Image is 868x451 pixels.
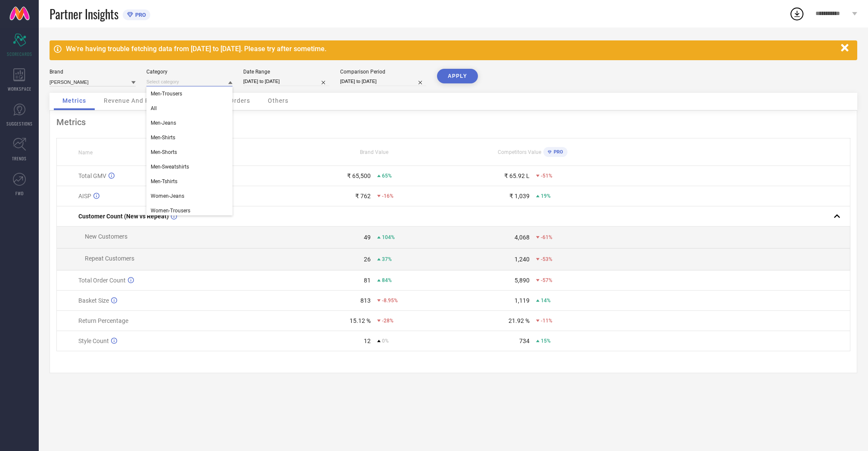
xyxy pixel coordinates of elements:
span: PRO [552,149,563,155]
span: -11% [541,318,552,324]
div: 5,890 [515,277,530,284]
div: 1,240 [515,256,530,263]
span: Competitors Value [498,149,541,155]
span: 19% [541,193,551,199]
span: Men-Shorts [151,149,177,155]
span: Metrics [62,97,86,104]
span: Return Percentage [78,317,128,324]
div: Men-Shorts [146,145,232,160]
div: Brand [50,69,136,75]
span: -16% [382,193,394,199]
div: 49 [364,234,371,241]
span: -8.95% [382,298,398,304]
span: AISP [78,193,91,199]
span: Women-Trousers [151,208,190,214]
div: Men-Sweatshirts [146,160,232,174]
span: Name [78,150,93,156]
div: We're having trouble fetching data from [DATE] to [DATE]. Please try after sometime. [66,45,837,53]
span: TRENDS [12,155,27,162]
input: Select comparison period [340,77,426,86]
div: Date Range [243,69,329,75]
div: 21.92 % [508,317,530,324]
span: Others [268,97,288,104]
div: Women-Trousers [146,203,232,218]
span: Men-Sweatshirts [151,164,189,170]
span: Men-Tshirts [151,178,177,184]
span: Men-Trousers [151,91,182,97]
span: Total GMV [78,172,106,179]
span: WORKSPACE [8,86,31,92]
span: Women-Jeans [151,193,184,199]
span: Revenue And Pricing [104,97,167,104]
div: Men-Trousers [146,86,232,101]
div: Metrics [56,117,850,127]
div: Men-Jeans [146,116,232,130]
span: New Customers [85,233,127,240]
span: Repeat Customers [85,255,134,262]
div: 734 [519,337,530,344]
div: Open download list [789,6,805,21]
div: All [146,101,232,116]
div: Category [146,69,232,75]
div: 12 [364,337,371,344]
input: Select date range [243,77,329,86]
div: ₹ 762 [355,193,371,199]
span: 65% [382,173,392,179]
div: ₹ 1,039 [509,193,530,199]
span: Brand Value [360,149,388,155]
span: PRO [133,12,146,18]
span: Basket Size [78,297,109,304]
div: 1,119 [515,297,530,304]
span: -61% [541,234,552,240]
span: -57% [541,277,552,283]
span: Style Count [78,337,109,344]
span: 37% [382,256,392,262]
span: Men-Shirts [151,135,175,141]
span: SCORECARDS [7,51,32,57]
span: -28% [382,318,394,324]
span: -51% [541,173,552,179]
div: 15.12 % [350,317,371,324]
div: ₹ 65.92 L [504,172,530,179]
div: 81 [364,277,371,284]
span: 84% [382,277,392,283]
span: 15% [541,338,551,344]
div: Comparison Period [340,69,426,75]
div: 813 [360,297,371,304]
button: APPLY [437,69,478,83]
span: Total Order Count [78,277,126,284]
span: 0% [382,338,389,344]
input: Select category [146,77,232,86]
div: ₹ 65,500 [347,172,371,179]
span: Partner Insights [50,5,118,23]
span: FWD [15,190,24,196]
span: 14% [541,298,551,304]
div: Women-Jeans [146,189,232,203]
span: -53% [541,256,552,262]
div: Men-Shirts [146,130,232,145]
span: All [151,105,157,111]
span: Customer Count (New vs Repeat) [78,213,169,220]
span: 104% [382,234,395,240]
div: Men-Tshirts [146,174,232,189]
span: Men-Jeans [151,120,176,126]
div: 4,068 [515,234,530,241]
div: 26 [364,256,371,263]
span: SUGGESTIONS [6,120,33,127]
